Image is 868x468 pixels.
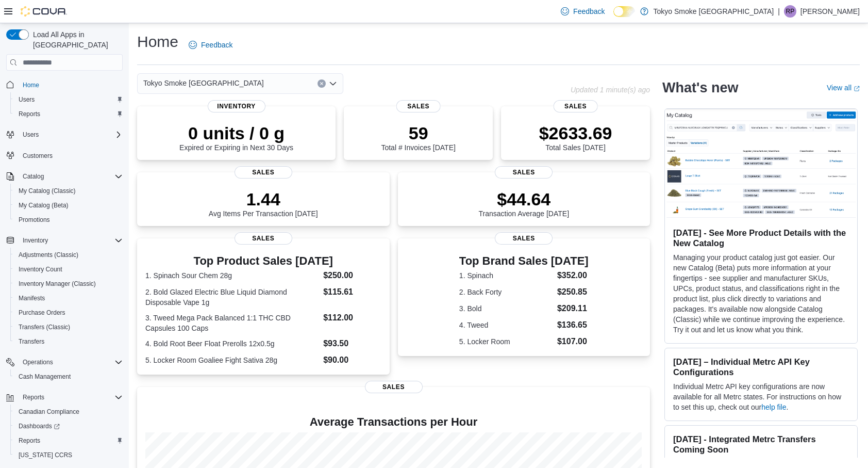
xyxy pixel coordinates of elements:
[761,403,786,411] a: help file
[14,449,76,461] a: [US_STATE] CCRS
[19,451,72,459] span: [US_STATE] CCRS
[14,278,123,290] span: Inventory Manager (Classic)
[14,420,123,432] span: Dashboards
[209,189,318,218] div: Avg Items Per Transaction [DATE]
[673,252,849,335] p: Managing your product catalog just got easier. Our new Catalog (Beta) puts more information at yo...
[19,128,123,141] span: Users
[323,312,381,324] dd: $112.00
[19,78,123,91] span: Home
[14,292,49,304] a: Manifests
[14,406,84,418] a: Canadian Compliance
[553,100,598,112] span: Sales
[19,356,57,368] button: Operations
[19,234,123,247] span: Inventory
[14,449,123,461] span: Washington CCRS
[14,249,123,261] span: Adjustments (Classic)
[539,123,612,152] div: Total Sales [DATE]
[19,216,50,224] span: Promotions
[19,201,69,209] span: My Catalog (Beta)
[2,148,127,163] button: Customers
[396,100,441,112] span: Sales
[19,391,123,404] span: Reports
[662,79,738,96] h2: What's new
[19,187,76,195] span: My Catalog (Classic)
[14,108,44,120] a: Reports
[827,84,860,92] a: View allExternal link
[557,1,609,22] a: Feedback
[329,79,337,88] button: Open list of options
[201,40,232,50] span: Feedback
[14,108,123,120] span: Reports
[14,370,75,383] a: Cash Management
[10,277,127,291] button: Inventory Manager (Classic)
[23,152,53,160] span: Customers
[459,270,553,281] dt: 1. Spinach
[14,263,66,276] a: Inventory Count
[14,306,70,319] a: Purchase Orders
[10,184,127,198] button: My Catalog (Classic)
[14,321,123,333] span: Transfers (Classic)
[323,286,381,298] dd: $115.61
[459,320,553,330] dt: 4. Tweed
[145,287,319,308] dt: 2. Bold Glazed Electric Blue Liquid Diamond Disposable Vape 1g
[19,422,60,430] span: Dashboards
[654,5,774,18] p: Tokyo Smoke [GEOGRAPHIC_DATA]
[784,5,796,18] div: Ruchit Patel
[673,357,849,377] h3: [DATE] – Individual Metrc API Key Configurations
[145,270,319,281] dt: 1. Spinach Sour Chem 28g
[10,320,127,334] button: Transfers (Classic)
[2,390,127,405] button: Reports
[14,249,82,261] a: Adjustments (Classic)
[19,128,43,141] button: Users
[21,6,67,17] img: Cova
[14,199,73,212] a: My Catalog (Beta)
[323,354,381,366] dd: $90.00
[14,321,74,333] a: Transfers (Classic)
[19,95,35,104] span: Users
[381,123,455,152] div: Total # Invoices [DATE]
[14,185,80,197] a: My Catalog (Classic)
[29,29,123,50] span: Load All Apps in [GEOGRAPHIC_DATA]
[459,287,553,297] dt: 2. Back Forty
[23,131,39,139] span: Users
[14,335,48,348] a: Transfers
[571,86,650,94] p: Updated 1 minute(s) ago
[10,334,127,349] button: Transfers
[23,358,53,366] span: Operations
[19,408,79,416] span: Canadian Compliance
[14,434,123,447] span: Reports
[19,110,40,118] span: Reports
[19,294,45,302] span: Manifests
[365,381,423,393] span: Sales
[145,255,381,267] h3: Top Product Sales [DATE]
[19,356,123,368] span: Operations
[14,214,54,226] a: Promotions
[557,335,589,348] dd: $107.00
[14,278,100,290] a: Inventory Manager (Classic)
[19,79,43,91] a: Home
[23,172,44,181] span: Catalog
[19,149,123,162] span: Customers
[2,355,127,369] button: Operations
[10,405,127,419] button: Canadian Compliance
[145,355,319,365] dt: 5. Locker Room Goaliee Fight Sativa 28g
[19,337,44,346] span: Transfers
[19,251,78,259] span: Adjustments (Classic)
[10,305,127,320] button: Purchase Orders
[2,77,127,92] button: Home
[19,265,62,273] span: Inventory Count
[495,232,553,245] span: Sales
[478,189,569,218] div: Transaction Average [DATE]
[459,336,553,347] dt: 5. Locker Room
[19,373,71,381] span: Cash Management
[185,35,237,55] a: Feedback
[19,437,40,445] span: Reports
[10,419,127,433] a: Dashboards
[539,123,612,143] p: $2633.69
[19,170,48,183] button: Catalog
[10,107,127,121] button: Reports
[557,319,589,331] dd: $136.65
[381,123,455,143] p: 59
[179,123,293,152] div: Expired or Expiring in Next 30 Days
[478,189,569,209] p: $44.64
